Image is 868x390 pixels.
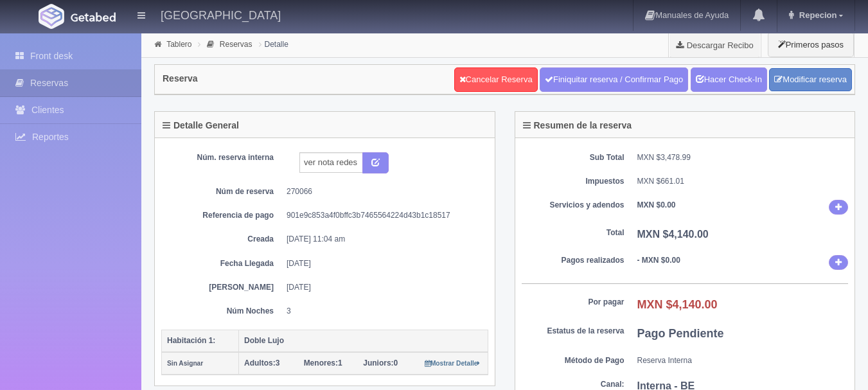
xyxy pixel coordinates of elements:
[540,67,688,92] a: Finiquitar reserva / Confirmar Pago
[166,40,191,49] a: Tablero
[363,359,398,368] span: 0
[239,330,488,352] th: Doble Lujo
[637,200,676,209] b: MXN $0.00
[425,360,481,367] small: Mostrar Detalle
[287,306,479,317] dd: 3
[287,186,479,197] dd: 270066
[522,297,624,308] dt: Por pagar
[287,258,479,269] dd: [DATE]
[522,152,624,163] dt: Sub Total
[256,38,292,50] li: Detalle
[167,360,203,367] small: Sin Asignar
[522,326,624,337] dt: Estatus de la reserva
[287,210,479,221] dd: 901e9c853a4f0bffc3b7465564224d43b1c18517
[161,6,281,22] h4: [GEOGRAPHIC_DATA]
[171,152,274,163] dt: Núm. reserva interna
[522,355,624,366] dt: Método de Pago
[163,121,239,130] h4: Detalle General
[769,68,852,92] a: Modificar reserva
[304,359,338,368] strong: Menores:
[171,210,274,221] dt: Referencia de pago
[637,176,849,187] dd: MXN $661.01
[637,152,849,163] dd: MXN $3,478.99
[71,12,116,22] img: Getabed
[167,336,215,345] b: Habitación 1:
[171,234,274,245] dt: Creada
[669,32,761,58] a: Descargar Recibo
[287,234,479,245] dd: [DATE] 11:04 am
[220,40,252,49] a: Reservas
[171,306,274,317] dt: Núm Noches
[171,258,274,269] dt: Fecha Llegada
[287,282,479,293] dd: [DATE]
[304,359,342,368] span: 1
[522,379,624,390] dt: Canal:
[244,359,279,368] span: 3
[163,74,198,84] h4: Reserva
[454,67,538,92] a: Cancelar Reserva
[637,355,849,366] dd: Reserva Interna
[522,176,624,187] dt: Impuestos
[637,256,680,265] b: - MXN $0.00
[171,186,274,197] dt: Núm de reserva
[39,4,64,29] img: Getabed
[171,282,274,293] dt: [PERSON_NAME]
[523,121,632,130] h4: Resumen de la reserva
[796,10,837,20] span: Repecion
[425,359,481,368] a: Mostrar Detalle
[637,327,724,340] b: Pago Pendiente
[691,67,767,92] a: Hacer Check-In
[522,227,624,238] dt: Total
[363,359,393,368] strong: Juniors:
[637,298,718,311] b: MXN $4,140.00
[637,229,709,240] b: MXN $4,140.00
[522,200,624,211] dt: Servicios y adendos
[522,255,624,266] dt: Pagos realizados
[768,32,854,57] button: Primeros pasos
[244,359,276,368] strong: Adultos:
